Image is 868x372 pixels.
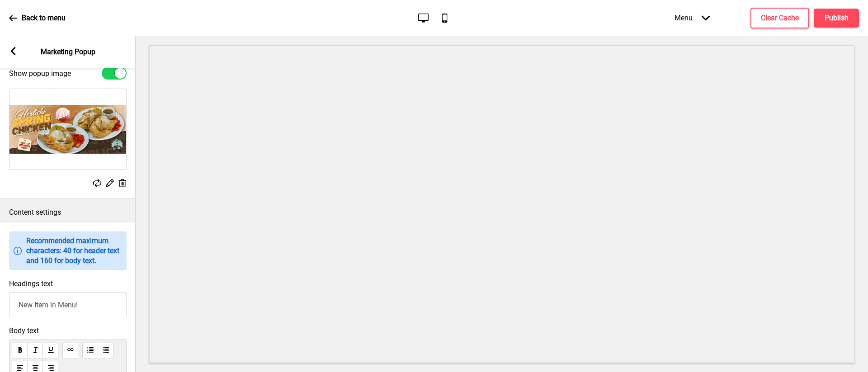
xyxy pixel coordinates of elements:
[9,207,127,217] p: Content settings
[9,6,66,30] a: Back to menu
[9,69,71,78] label: Show popup image
[9,89,126,170] img: Image
[761,13,799,23] h4: Clear Cache
[814,9,859,28] button: Publish
[62,343,78,358] button: link
[825,13,849,23] h4: Publish
[22,13,66,23] p: Back to menu
[82,343,98,358] button: orderedList
[9,279,53,288] label: Headings text
[12,343,28,358] button: bold
[42,343,58,358] button: underline
[9,326,127,335] span: Body text
[41,47,95,57] p: Marketing Popup
[750,8,809,28] button: Clear Cache
[98,343,113,358] button: unorderedList
[665,5,719,31] div: Menu
[26,236,122,266] p: Recommended maximum characters: 40 for header text and 160 for body text.
[27,343,43,358] button: italic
